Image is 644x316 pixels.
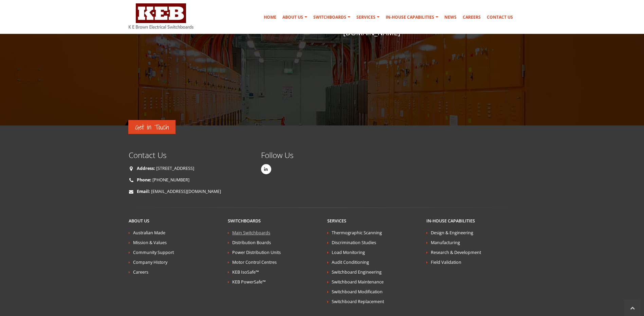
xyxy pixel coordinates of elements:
span: [EMAIL_ADDRESS][DOMAIN_NAME] [327,21,417,36]
a: Switchboards [228,218,261,224]
a: [STREET_ADDRESS] [156,165,194,171]
a: Australian Made [133,230,165,236]
a: KEB PowerSafe™ [232,279,266,285]
a: Company History [133,259,167,265]
span: Get in Touch [135,121,169,133]
a: Switchboards [311,11,353,24]
strong: Address: [137,165,155,171]
a: Careers [133,269,148,275]
a: Services [354,11,382,24]
a: [PHONE_NUMBER] [152,177,189,183]
h4: Contact Us [129,151,251,160]
strong: Email: [137,189,150,194]
a: Switchboard Modification [332,289,383,295]
img: K E Brown Electrical Switchboards [129,3,194,29]
a: Power Distribution Units [232,250,281,255]
a: Switchboard Engineering [332,269,382,275]
a: Services [327,218,346,224]
a: [EMAIL_ADDRESS][DOMAIN_NAME] [151,189,221,194]
a: About Us [280,11,310,24]
a: Design & Engineering [431,230,473,236]
h4: Follow Us [261,151,317,160]
a: Discrimination Studies [332,240,376,245]
a: Switchboard Maintenance [332,279,384,285]
a: Motor Control Centres [232,259,277,265]
a: Switchboard Replacement [332,299,384,304]
a: Manufacturing [431,240,460,245]
a: Community Support [133,250,174,255]
a: Mission & Values [133,240,167,245]
a: In-house Capabilities [383,11,441,24]
a: Thermographic Scanning [332,230,382,236]
a: Contact Us [484,11,516,24]
a: Main Switchboards [232,230,270,236]
a: Distribution Boards [232,240,271,245]
a: Field Validation [431,259,461,265]
strong: Phone: [137,177,151,183]
a: About Us [129,218,149,224]
a: Home [261,11,279,24]
a: Load Monitoring [332,250,365,255]
a: Careers [460,11,483,24]
a: News [442,11,459,24]
a: Linkedin [261,164,271,174]
a: Audit Conditioning [332,259,369,265]
a: In-house Capabilities [426,218,475,224]
a: Research & Development [431,250,481,255]
a: KEB IsoSafe™ [232,269,259,275]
